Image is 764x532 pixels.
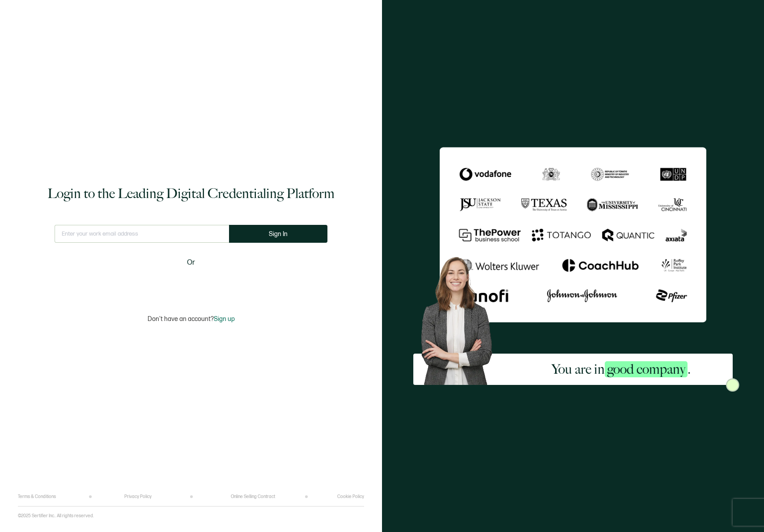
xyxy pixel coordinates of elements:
[148,315,235,323] p: Don't have an account?
[124,494,152,499] a: Privacy Policy
[214,315,235,323] span: Sign up
[440,147,706,323] img: Sertifier Login - You are in <span class="strong-h">good company</span>.
[269,231,288,237] span: Sign In
[726,378,739,392] img: Sertifier Login
[413,250,509,385] img: Sertifier Login - You are in <span class="strong-h">good company</span>. Hero
[605,361,688,377] span: good company
[231,494,275,499] a: Online Selling Contract
[229,225,327,243] button: Sign In
[337,494,364,499] a: Cookie Policy
[18,494,56,499] a: Terms & Conditions
[135,274,247,294] iframe: Sign in with Google Button
[47,185,335,203] h1: Login to the Leading Digital Credentialing Platform
[187,257,195,268] span: Or
[552,360,691,378] h2: You are in .
[18,513,94,519] p: ©2025 Sertifier Inc.. All rights reserved.
[55,225,229,243] input: Enter your work email address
